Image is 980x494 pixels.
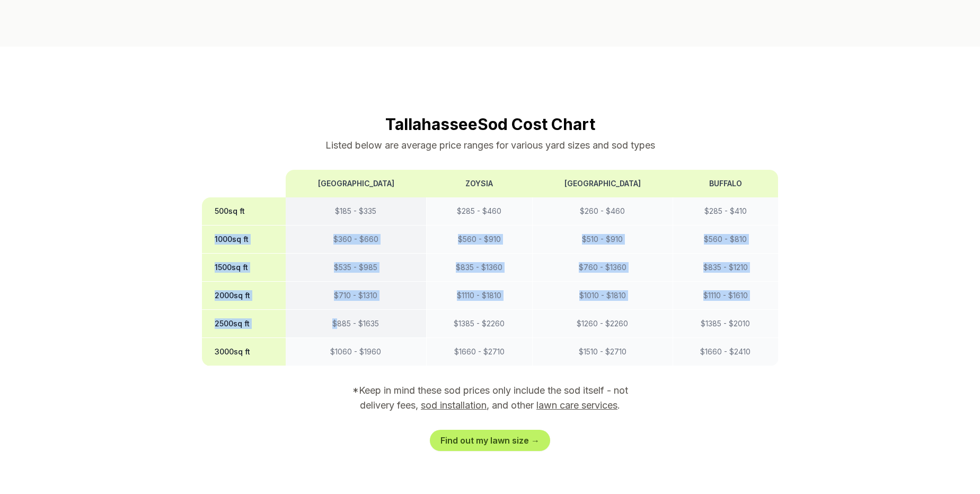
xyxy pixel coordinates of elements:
[426,170,532,197] th: Zoysia
[202,310,286,338] th: 2500 sq ft
[673,310,778,338] td: $ 1385 - $ 2010
[673,254,778,282] td: $ 835 - $ 1210
[673,197,778,226] td: $ 285 - $ 410
[532,170,673,197] th: [GEOGRAPHIC_DATA]
[426,254,532,282] td: $ 835 - $ 1360
[202,254,286,282] th: 1500 sq ft
[286,226,426,254] td: $ 360 - $ 660
[426,310,532,338] td: $ 1385 - $ 2260
[532,226,673,254] td: $ 510 - $ 910
[673,226,778,254] td: $ 560 - $ 810
[202,138,779,153] p: Listed below are average price ranges for various yard sizes and sod types
[202,226,286,254] th: 1000 sq ft
[202,282,286,310] th: 2000 sq ft
[286,338,426,366] td: $ 1060 - $ 1960
[536,400,617,411] a: lawn care services
[426,282,532,310] td: $ 1110 - $ 1810
[426,338,532,366] td: $ 1660 - $ 2710
[286,310,426,338] td: $ 885 - $ 1635
[532,282,673,310] td: $ 1010 - $ 1810
[286,170,426,197] th: [GEOGRAPHIC_DATA]
[673,170,778,197] th: Buffalo
[673,282,778,310] td: $ 1110 - $ 1610
[673,338,778,366] td: $ 1660 - $ 2410
[202,115,779,134] h2: Tallahassee Sod Cost Chart
[430,430,550,451] a: Find out my lawn size →
[421,400,487,411] a: sod installation
[532,310,673,338] td: $ 1260 - $ 2260
[338,383,643,413] p: *Keep in mind these sod prices only include the sod itself - not delivery fees, , and other .
[532,254,673,282] td: $ 760 - $ 1360
[286,254,426,282] td: $ 535 - $ 985
[426,197,532,226] td: $ 285 - $ 460
[532,338,673,366] td: $ 1510 - $ 2710
[426,226,532,254] td: $ 560 - $ 910
[202,338,286,366] th: 3000 sq ft
[202,197,286,226] th: 500 sq ft
[286,282,426,310] td: $ 710 - $ 1310
[286,197,426,226] td: $ 185 - $ 335
[532,197,673,226] td: $ 260 - $ 460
